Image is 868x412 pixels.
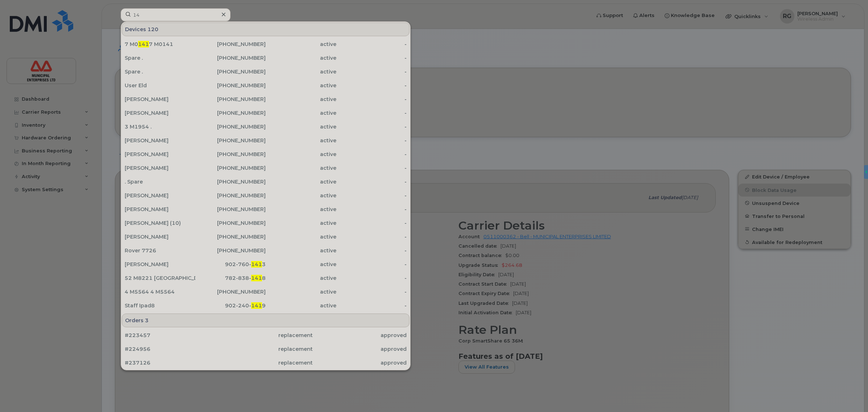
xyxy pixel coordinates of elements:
[195,109,266,117] div: [PHONE_NUMBER]
[122,258,410,271] a: [PERSON_NAME]902-760-1413active-
[195,274,266,282] div: 782-838- 8
[266,41,336,48] div: active
[122,38,410,51] a: 7 M01417 M0141[PHONE_NUMBER]active-
[266,68,336,75] div: active
[313,332,407,339] div: approved
[125,178,195,185] div: . Spare
[145,317,149,324] span: 3
[125,68,195,75] div: Spare .
[125,219,195,227] div: [PERSON_NAME] (10)
[195,96,266,103] div: [PHONE_NUMBER]
[122,161,410,175] a: [PERSON_NAME][PHONE_NUMBER]active-
[122,106,410,119] a: [PERSON_NAME][PHONE_NUMBER]active-
[122,342,410,356] a: #224956replacementapproved
[125,261,195,268] div: [PERSON_NAME]
[122,65,410,78] a: Spare .[PHONE_NUMBER]active-
[125,274,195,282] div: 52 M8221 [GEOGRAPHIC_DATA]
[266,219,336,227] div: active
[195,261,266,268] div: 902-760- 3
[266,206,336,213] div: active
[336,164,407,172] div: -
[122,272,410,285] a: 52 M8221 [GEOGRAPHIC_DATA]782-838-1418active-
[313,345,407,353] div: approved
[122,120,410,133] a: 3 M1954 .[PHONE_NUMBER]active-
[266,137,336,144] div: active
[336,233,407,240] div: -
[125,359,219,366] div: #237126
[336,137,407,144] div: -
[122,329,410,342] a: #223457replacementapproved
[266,96,336,103] div: active
[219,332,312,339] div: replacement
[122,51,410,64] a: Spare .[PHONE_NUMBER]active-
[195,82,266,89] div: [PHONE_NUMBER]
[336,219,407,227] div: -
[195,192,266,199] div: [PHONE_NUMBER]
[195,302,266,309] div: 902-240- 9
[336,54,407,62] div: -
[336,178,407,185] div: -
[122,93,410,106] a: [PERSON_NAME][PHONE_NUMBER]active-
[195,41,266,48] div: [PHONE_NUMBER]
[125,164,195,172] div: [PERSON_NAME]
[336,109,407,117] div: -
[125,302,195,309] div: Staff Ipad8
[195,288,266,295] div: [PHONE_NUMBER]
[266,302,336,309] div: active
[195,219,266,227] div: [PHONE_NUMBER]
[125,288,195,295] div: 4 M5564 4 M5564
[122,148,410,161] a: [PERSON_NAME][PHONE_NUMBER]active-
[122,175,410,188] a: . Spare[PHONE_NUMBER]active-
[266,261,336,268] div: active
[125,332,219,339] div: #223457
[336,288,407,295] div: -
[219,359,312,366] div: replacement
[125,109,195,117] div: [PERSON_NAME]
[122,285,410,298] a: 4 M5564 4 M5564[PHONE_NUMBER]active-
[336,151,407,158] div: -
[336,274,407,282] div: -
[336,41,407,48] div: -
[122,299,410,312] a: Staff Ipad8902-240-1419active-
[122,22,410,36] div: Devices
[125,82,195,89] div: User Eld
[195,123,266,130] div: [PHONE_NUMBER]
[336,96,407,103] div: -
[125,96,195,103] div: [PERSON_NAME]
[195,54,266,62] div: [PHONE_NUMBER]
[336,192,407,199] div: -
[122,189,410,202] a: [PERSON_NAME][PHONE_NUMBER]active-
[266,123,336,130] div: active
[313,359,407,366] div: approved
[251,302,262,309] span: 141
[195,68,266,75] div: [PHONE_NUMBER]
[266,192,336,199] div: active
[266,247,336,254] div: active
[266,288,336,295] div: active
[125,192,195,199] div: [PERSON_NAME]
[195,233,266,240] div: [PHONE_NUMBER]
[122,244,410,257] a: Rover 7726[PHONE_NUMBER]active-
[195,178,266,185] div: [PHONE_NUMBER]
[195,137,266,144] div: [PHONE_NUMBER]
[195,247,266,254] div: [PHONE_NUMBER]
[336,68,407,75] div: -
[266,54,336,62] div: active
[266,233,336,240] div: active
[148,26,158,33] span: 120
[266,151,336,158] div: active
[125,41,195,48] div: 7 M0 7 M0141
[336,247,407,254] div: -
[195,164,266,172] div: [PHONE_NUMBER]
[251,261,262,268] span: 141
[122,134,410,147] a: [PERSON_NAME][PHONE_NUMBER]active-
[336,206,407,213] div: -
[122,356,410,369] a: #237126replacementapproved
[125,54,195,62] div: Spare .
[336,302,407,309] div: -
[336,82,407,89] div: -
[266,274,336,282] div: active
[122,230,410,243] a: [PERSON_NAME][PHONE_NUMBER]active-
[266,164,336,172] div: active
[336,261,407,268] div: -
